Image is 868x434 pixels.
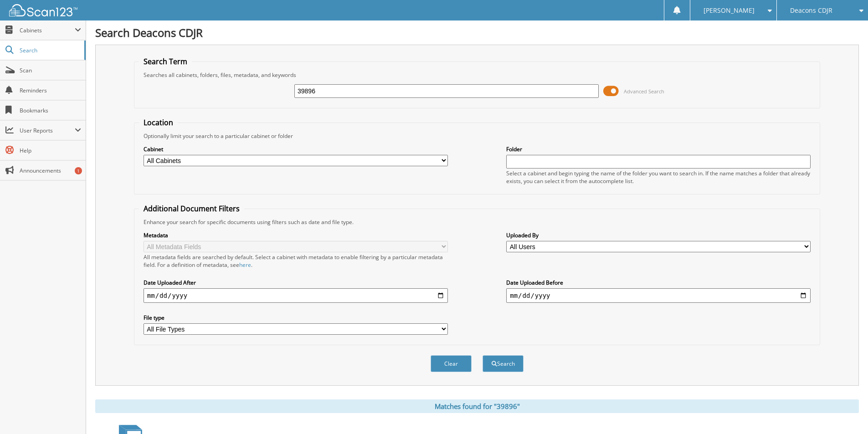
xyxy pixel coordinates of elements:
[139,204,244,214] legend: Additional Document Filters
[144,288,448,303] input: start
[20,107,81,114] span: Bookmarks
[483,355,524,372] button: Search
[144,145,448,153] label: Cabinet
[506,279,811,286] label: Date Uploaded Before
[95,399,859,413] div: Matches found for "39896"
[506,288,811,303] input: end
[20,147,81,154] span: Help
[139,71,815,79] div: Searches all cabinets, folders, files, metadata, and keywords
[20,167,81,174] span: Announcements
[95,25,859,40] h1: Search Deacons CDJR
[704,8,755,13] span: [PERSON_NAME]
[506,145,811,153] label: Folder
[624,88,664,95] span: Advanced Search
[20,46,80,54] span: Search
[144,231,448,239] label: Metadata
[790,8,832,13] span: Deacons CDJR
[75,167,82,174] div: 1
[506,169,811,185] div: Select a cabinet and begin typing the name of the folder you want to search in. If the name match...
[139,132,815,140] div: Optionally limit your search to a particular cabinet or folder
[20,127,75,134] span: User Reports
[144,279,448,286] label: Date Uploaded After
[20,26,75,34] span: Cabinets
[139,218,815,226] div: Enhance your search for specific documents using filters such as date and file type.
[20,87,81,94] span: Reminders
[144,314,448,322] label: File type
[506,231,811,239] label: Uploaded By
[431,355,472,372] button: Clear
[239,261,251,269] a: here
[20,66,81,74] span: Scan
[139,117,178,128] legend: Location
[144,253,448,269] div: All metadata fields are searched by default. Select a cabinet with metadata to enable filtering b...
[139,56,192,66] legend: Search Term
[9,4,77,16] img: scan123-logo-white.svg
